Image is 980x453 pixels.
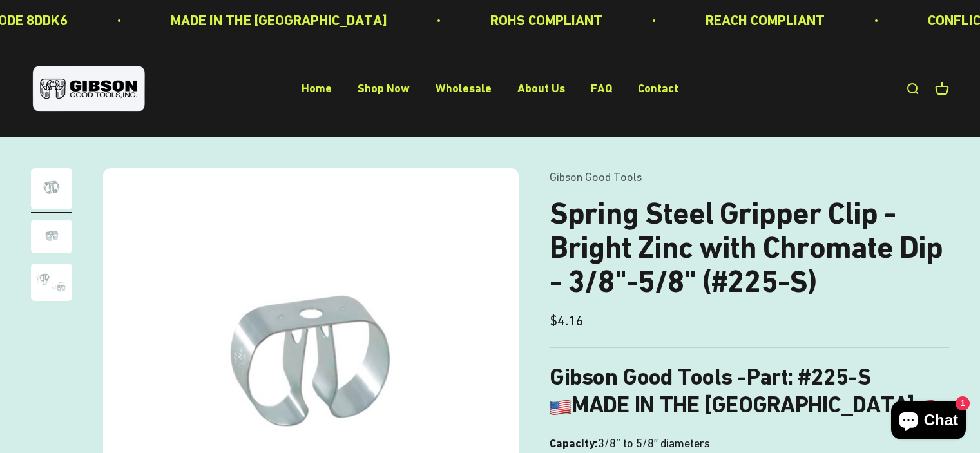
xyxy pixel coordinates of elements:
inbox-online-store-chat: Shopify online store chat [887,401,970,443]
span: Part [747,363,787,390]
button: Go to item 3 [31,264,72,305]
a: About Us [517,82,565,95]
p: ROHS COMPLIANT [490,9,602,32]
img: close up of a spring steel gripper clip, tool clip, durable, secure holding, Excellent corrosion ... [31,220,72,253]
h1: Spring Steel Gripper Clip - Bright Zinc with Chromate Dip - 3/8"-5/8" (#225-S) [550,197,949,298]
a: Contact [638,82,678,95]
a: Shop Now [358,82,410,95]
p: REACH COMPLIANT [706,9,825,32]
strong: : #225-S [787,363,870,390]
button: Go to item 1 [31,168,72,213]
a: Home [302,82,332,95]
sale-price: $4.16 [550,309,584,332]
img: close up of a spring steel gripper clip, tool clip, durable, secure holding, Excellent corrosion ... [31,264,72,301]
img: Spring Steel Gripper Clip - Bright Zinc with Chromate Dip - 3/8"-5/8" (#225-S) [31,168,72,209]
a: FAQ [591,82,612,95]
b: MADE IN THE [GEOGRAPHIC_DATA] [550,391,936,418]
button: Go to item 2 [31,220,72,257]
a: Wholesale [436,82,492,95]
p: MADE IN THE [GEOGRAPHIC_DATA] [171,9,387,32]
strong: Capacity: [550,436,598,450]
b: Gibson Good Tools - [550,363,787,390]
a: Gibson Good Tools [550,170,642,184]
